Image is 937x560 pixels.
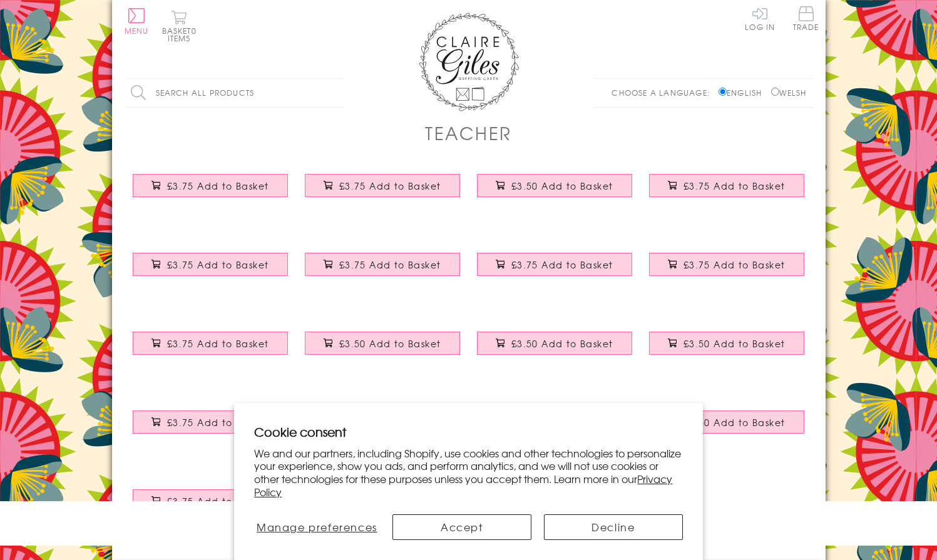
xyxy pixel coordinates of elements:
[745,6,775,31] a: Log In
[511,337,613,350] span: £3.50 Add to Basket
[477,332,632,355] button: £3.50 Add to Basket
[641,165,813,218] a: Christmas Card, Present, Merry Christmas, Teaching Assistant, Tassel Embellished £3.75 Add to Basket
[254,471,672,499] a: Privacy Policy
[297,165,469,218] a: Christmas Card, Cracker, To a Great Teacher, Happy Christmas, Tassel Embellished £3.75 Add to Basket
[771,88,779,96] input: Welsh
[469,322,641,376] a: Thank You Card, Pink Stars, To a Great Teacher £3.50 Add to Basket
[392,514,531,540] button: Accept
[649,253,804,276] button: £3.75 Add to Basket
[257,519,377,534] span: Manage preferences
[133,253,288,276] button: £3.75 Add to Basket
[125,401,297,455] a: Thank You Teaching Assistant Card, Rosette, Embellished with a colourful tassel £3.75 Add to Basket
[641,243,813,297] a: Christmas Card, Pile of School Books, Top Teacher, Embellished with pompoms £3.75 Add to Basket
[719,87,768,98] label: English
[477,253,632,276] button: £3.75 Add to Basket
[168,25,197,44] span: 0 items
[305,174,460,197] button: £3.75 Add to Basket
[544,514,683,540] button: Decline
[167,495,269,507] span: £3.75 Add to Basket
[339,258,441,271] span: £3.75 Add to Basket
[331,79,344,107] input: Search
[684,337,786,350] span: £3.50 Add to Basket
[419,13,519,111] img: Claire Giles Greetings Cards
[167,180,269,192] span: £3.75 Add to Basket
[297,401,469,455] a: Thank you Teaching Assistand Card, School, Embellished with pompoms £3.75 Add to Basket
[469,165,641,218] a: Christmas Card, Teacher Wreath and Baubles, text foiled in shiny gold £3.50 Add to Basket
[684,258,786,271] span: £3.75 Add to Basket
[254,423,683,440] h2: Cookie consent
[125,243,297,297] a: Christmas Card, Robin classroom, Teacher, Embellished with colourful pompoms £3.75 Add to Basket
[133,332,288,355] button: £3.75 Add to Basket
[719,88,727,96] input: English
[469,243,641,297] a: Thank You Teacher Card, Medal & Books, Embellished with a colourful tassel £3.75 Add to Basket
[254,514,379,540] button: Manage preferences
[305,332,460,355] button: £3.50 Add to Basket
[477,174,632,197] button: £3.50 Add to Basket
[649,332,804,355] button: £3.50 Add to Basket
[125,165,297,218] a: Christmas Card, Bauble and Berries, Great Teacher, Tassel Embellished £3.75 Add to Basket
[125,8,149,34] button: Menu
[339,180,441,192] span: £3.75 Add to Basket
[305,253,460,276] button: £3.75 Add to Basket
[125,25,149,36] span: Menu
[133,489,288,512] button: £3.75 Add to Basket
[133,410,288,434] button: £3.75 Add to Basket
[511,180,613,192] span: £3.50 Add to Basket
[167,416,269,429] span: £3.75 Add to Basket
[684,180,786,192] span: £3.75 Add to Basket
[167,337,269,350] span: £3.75 Add to Basket
[125,480,297,534] a: Christmas Card, laurel wreath, Super Teacher, Pompom Embellished £3.75 Add to Basket
[425,120,512,146] h1: Teacher
[684,416,786,429] span: £3.50 Add to Basket
[641,401,813,455] a: Thank You Card, Pink Star, Thank you teacher, Embellished with a padded star £3.50 Add to Basket
[612,87,716,98] p: Choose a language:
[641,322,813,376] a: Thank You Card, Blue Stars, To a Great Teacher £3.50 Add to Basket
[125,79,344,107] input: Search all products
[297,322,469,376] a: Thank You Teacher Card, Blue Star, Embellished with a padded star £3.50 Add to Basket
[511,258,613,271] span: £3.75 Add to Basket
[649,410,804,434] button: £3.50 Add to Basket
[649,174,804,197] button: £3.75 Add to Basket
[162,10,197,42] button: Basket0 items
[793,6,819,31] span: Trade
[133,174,288,197] button: £3.75 Add to Basket
[771,87,807,98] label: Welsh
[167,258,269,271] span: £3.75 Add to Basket
[297,243,469,297] a: Thank You Teacher Card, Trophy, Embellished with a colourful tassel £3.75 Add to Basket
[469,401,641,455] a: Thank You Teaching Assistant Card, Pink Star, Embellished with a padded star £3.50 Add to Basket
[793,6,819,33] a: Trade
[125,322,297,376] a: Thank you Teacher Card, School, Embellished with pompoms £3.75 Add to Basket
[254,447,683,499] p: We and our partners, including Shopify, use cookies and other technologies to personalize your ex...
[339,337,441,350] span: £3.50 Add to Basket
